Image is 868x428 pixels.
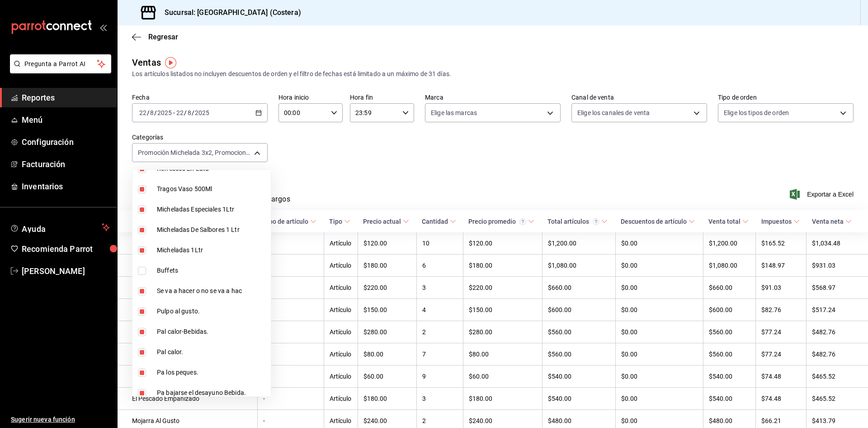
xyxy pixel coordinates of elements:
span: Se va a hacer o no se va a hac [157,286,267,296]
img: Tooltip marker [165,57,176,68]
span: Pal calor-Bebidas. [157,327,267,337]
span: Tragos Vaso 500Ml [157,184,267,194]
span: Pa bajarse el desayuno Bebida. [157,388,267,398]
span: Micheladas De Salbores 1 Ltr [157,225,267,235]
span: Pa los peques. [157,368,267,377]
span: Pal calor. [157,347,267,357]
span: Micheladas 1Ltr [157,245,267,255]
span: Buffets [157,266,267,275]
span: Micheladas Especiales 1Ltr [157,205,267,214]
span: Pulpo al gusto. [157,307,267,316]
